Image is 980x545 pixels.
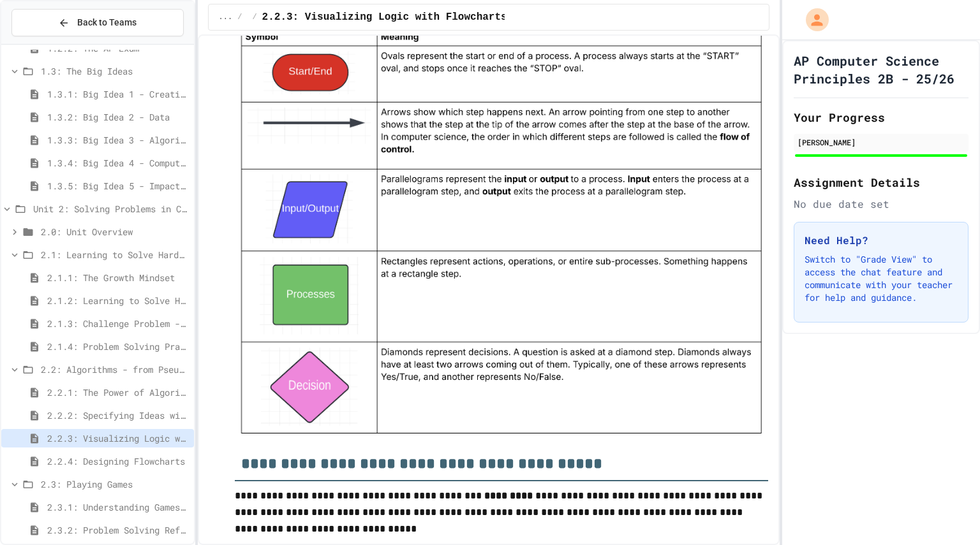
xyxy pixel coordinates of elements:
span: 2.2.2: Specifying Ideas with Pseudocode [47,409,189,422]
div: [PERSON_NAME] [798,136,965,148]
span: 2.1.2: Learning to Solve Hard Problems [47,294,189,307]
button: Back to Teams [11,9,184,36]
div: My Account [792,5,832,34]
span: 1.3.3: Big Idea 3 - Algorithms and Programming [47,133,189,147]
span: 1.3.1: Big Idea 1 - Creative Development [47,87,189,101]
span: 2.1.3: Challenge Problem - The Bridge [47,317,189,330]
span: 2.3: Playing Games [41,477,189,491]
span: 2.2: Algorithms - from Pseudocode to Flowcharts [41,363,189,376]
span: ... [219,12,233,22]
span: 2.2.3: Visualizing Logic with Flowcharts [262,10,507,25]
span: 2.2.3: Visualizing Logic with Flowcharts [47,432,189,445]
h2: Your Progress [794,108,969,126]
span: 1.3.5: Big Idea 5 - Impact of Computing [47,179,189,193]
span: 2.3.2: Problem Solving Reflection [47,523,189,537]
span: 2.2.1: The Power of Algorithms [47,386,189,399]
h3: Need Help? [805,233,958,248]
span: Back to Teams [77,16,137,29]
span: 1.3.4: Big Idea 4 - Computing Systems and Networks [47,156,189,170]
span: 2.1.4: Problem Solving Practice [47,340,189,353]
span: 2.1.1: The Growth Mindset [47,271,189,284]
h2: Assignment Details [794,173,969,191]
h1: AP Computer Science Principles 2B - 25/26 [794,52,969,87]
div: No due date set [794,196,969,212]
span: 2.2.4: Designing Flowcharts [47,454,189,468]
span: 2.3.1: Understanding Games with Flowcharts [47,500,189,514]
span: / [252,12,256,22]
span: 1.3: The Big Ideas [41,64,189,78]
p: Switch to "Grade View" to access the chat feature and communicate with your teacher for help and ... [805,253,958,304]
span: Unit 2: Solving Problems in Computer Science [33,202,189,215]
span: 1.3.2: Big Idea 2 - Data [47,110,189,124]
span: 2.1: Learning to Solve Hard Problems [41,248,189,261]
span: 2.0: Unit Overview [41,225,189,238]
span: / [237,12,242,22]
